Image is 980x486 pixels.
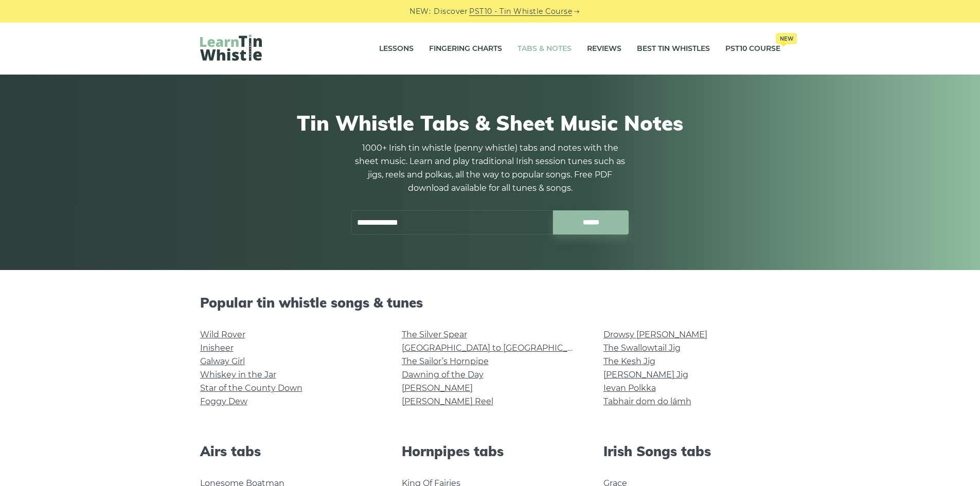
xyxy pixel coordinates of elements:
a: The Silver Spear [402,330,467,339]
a: Wild Rover [200,330,245,339]
h2: Airs tabs [200,443,377,459]
a: Foggy Dew [200,397,247,406]
img: LearnTinWhistle.com [200,34,262,61]
a: Best Tin Whistles [637,36,710,62]
a: Fingering Charts [429,36,502,62]
h2: Hornpipes tabs [402,443,579,459]
p: 1000+ Irish tin whistle (penny whistle) tabs and notes with the sheet music. Learn and play tradi... [351,141,629,195]
a: Inisheer [200,343,234,353]
h1: Tin Whistle Tabs & Sheet Music Notes [200,111,780,135]
a: [PERSON_NAME] Jig [603,370,688,380]
a: Drowsy [PERSON_NAME] [603,330,707,339]
a: Tabhair dom do lámh [603,397,691,406]
a: Galway Girl [200,356,245,366]
a: Dawning of the Day [402,370,484,380]
h2: Popular tin whistle songs & tunes [200,295,780,311]
a: The Swallowtail Jig [603,343,681,353]
a: Tabs & Notes [518,36,572,62]
a: PST10 CourseNew [725,36,780,62]
a: Lessons [379,36,414,62]
a: [PERSON_NAME] Reel [402,397,493,406]
span: New [776,33,797,44]
a: The Kesh Jig [603,356,655,366]
a: Whiskey in the Jar [200,370,276,380]
a: [GEOGRAPHIC_DATA] to [GEOGRAPHIC_DATA] [402,343,592,353]
a: Reviews [587,36,621,62]
a: Star of the County Down [200,383,302,393]
a: [PERSON_NAME] [402,383,473,393]
a: The Sailor’s Hornpipe [402,356,489,366]
h2: Irish Songs tabs [603,443,780,459]
a: Ievan Polkka [603,383,656,393]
